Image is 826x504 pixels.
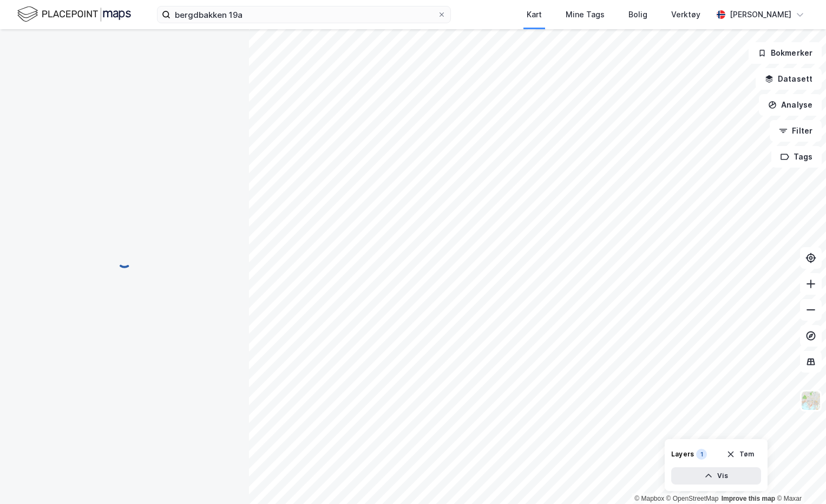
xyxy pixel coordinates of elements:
[772,452,826,504] div: Kontrollprogram for chat
[756,68,822,90] button: Datasett
[770,120,822,142] button: Filter
[666,495,719,502] a: OpenStreetMap
[17,5,131,24] img: logo.f888ab2527a4732fd821a326f86c7f29.svg
[171,6,437,23] input: Søk på adresse, matrikkel, gårdeiere, leietakere eller personer
[671,450,694,459] div: Layers
[771,146,822,168] button: Tags
[634,495,664,502] a: Mapbox
[759,94,822,116] button: Analyse
[527,8,542,21] div: Kart
[749,42,822,64] button: Bokmerker
[671,467,761,485] button: Vis
[730,8,791,21] div: [PERSON_NAME]
[722,495,775,502] a: Improve this map
[566,8,605,21] div: Mine Tags
[116,251,133,269] img: spinner.a6d8c91a73a9ac5275cf975e30b51cfb.svg
[696,449,707,460] div: 1
[772,452,826,504] iframe: Chat Widget
[719,446,761,463] button: Tøm
[628,8,647,21] div: Bolig
[671,8,700,21] div: Verktøy
[801,390,821,411] img: Z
